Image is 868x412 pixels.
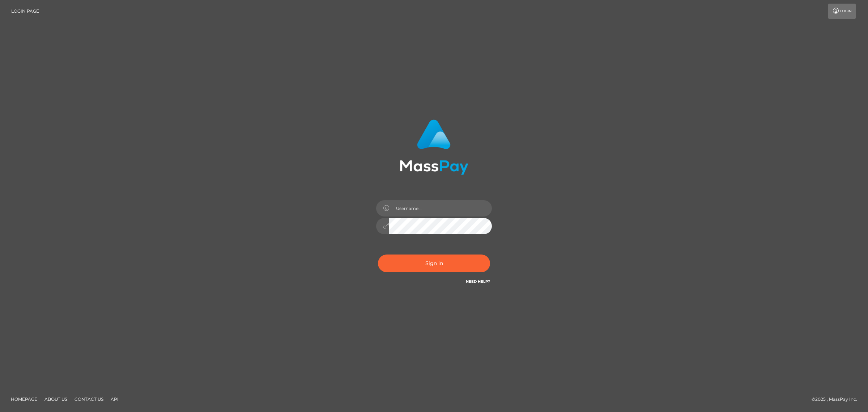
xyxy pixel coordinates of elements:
a: Need Help? [466,279,490,284]
a: Login [828,4,856,19]
div: © 2025 , MassPay Inc. [812,395,863,403]
input: Username... [389,200,492,216]
a: Homepage [8,394,40,405]
button: Sign in [378,255,490,272]
a: API [108,394,122,405]
a: About Us [42,394,70,405]
a: Login Page [11,4,39,19]
img: MassPay Login [400,119,468,175]
a: Contact Us [72,394,106,405]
